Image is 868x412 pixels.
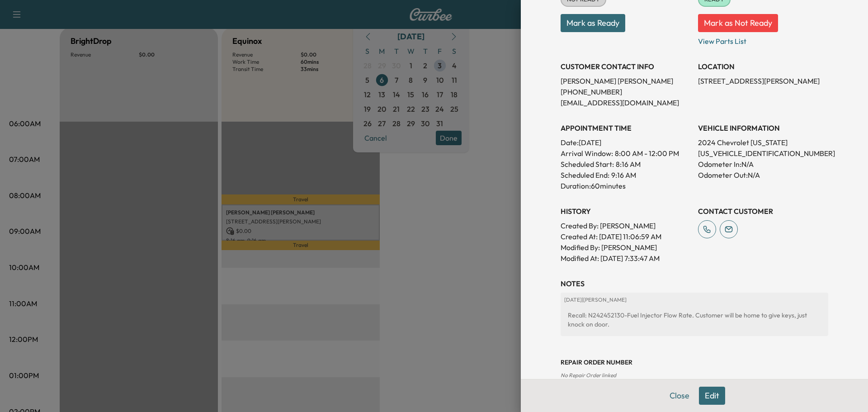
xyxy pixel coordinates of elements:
[564,296,825,303] p: [DATE] | [PERSON_NAME]
[616,159,641,170] p: 8:16 AM
[698,137,828,148] p: 2024 Chevrolet [US_STATE]
[561,242,691,253] p: Modified By : [PERSON_NAME]
[561,14,625,32] button: Mark as Ready
[561,372,616,379] span: No Repair Order linked
[698,170,828,180] p: Odometer Out: N/A
[698,61,828,72] h3: LOCATION
[561,358,828,367] h3: Repair Order number
[611,170,636,180] p: 9:16 AM
[699,387,725,405] button: Edit
[561,148,691,159] p: Arrival Window:
[561,220,691,231] p: Created By : [PERSON_NAME]
[615,148,679,159] span: 8:00 AM - 12:00 PM
[561,61,691,72] h3: CUSTOMER CONTACT INFO
[561,123,691,133] h3: APPOINTMENT TIME
[698,123,828,133] h3: VEHICLE INFORMATION
[561,76,691,86] p: [PERSON_NAME] [PERSON_NAME]
[698,14,778,32] button: Mark as Not Ready
[561,86,691,97] p: [PHONE_NUMBER]
[561,206,691,217] h3: History
[698,159,828,170] p: Odometer In: N/A
[564,307,825,332] div: Recall: N242452130-Fuel Injector Flow Rate. Customer will be home to give keys, just knock on door.
[561,278,828,289] h3: NOTES
[698,206,828,217] h3: CONTACT CUSTOMER
[698,148,828,159] p: [US_VEHICLE_IDENTIFICATION_NUMBER]
[561,180,691,191] p: Duration: 60 minutes
[561,170,609,180] p: Scheduled End:
[698,76,828,86] p: [STREET_ADDRESS][PERSON_NAME]
[561,231,691,242] p: Created At : [DATE] 11:06:59 AM
[561,97,691,108] p: [EMAIL_ADDRESS][DOMAIN_NAME]
[561,253,691,264] p: Modified At : [DATE] 7:33:47 AM
[561,137,691,148] p: Date: [DATE]
[698,32,828,47] p: View Parts List
[664,387,695,405] button: Close
[561,159,614,170] p: Scheduled Start:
